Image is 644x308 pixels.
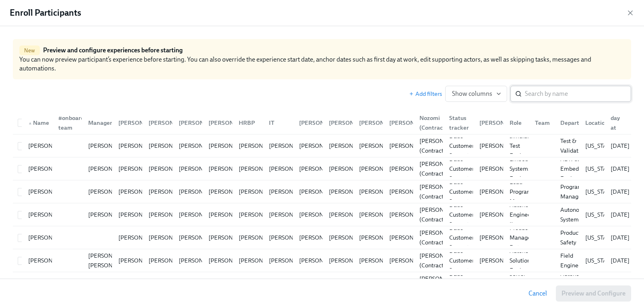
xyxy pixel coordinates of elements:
div: [PERSON_NAME] [296,187,349,196]
div: [PERSON_NAME] [326,118,380,128]
div: [PERSON_NAME] [356,164,409,174]
div: Intern, Product Management Data Features [506,213,548,262]
div: [PERSON_NAME] (Contractor) [416,182,470,201]
div: [PERSON_NAME] [356,141,409,151]
div: [PERSON_NAME] [386,233,440,242]
div: Role [503,115,528,131]
div: [PERSON_NAME] [353,115,383,131]
div: [PERSON_NAME] [85,210,138,219]
div: Dado Customer Support [446,246,477,275]
div: Field Engineering [557,251,595,270]
div: [DATE] [607,233,633,242]
button: Show columns [445,86,507,102]
div: [PERSON_NAME] [115,210,169,219]
div: [PERSON_NAME] [266,210,319,219]
div: HRBP [235,118,262,128]
div: [PERSON_NAME] (Contractor) [416,159,470,178]
div: [PERSON_NAME] [205,118,260,128]
div: Program Management [557,182,599,201]
div: [PERSON_NAME] (Contractor) [416,136,470,155]
div: [PERSON_NAME] [235,233,289,242]
span: Add filters [409,90,442,98]
div: Name [25,118,52,128]
div: [PERSON_NAME] [326,164,379,174]
div: [PERSON_NAME] [235,141,289,151]
div: [PERSON_NAME] [145,233,199,242]
div: [PERSON_NAME] [266,187,319,196]
div: [PERSON_NAME] [115,164,169,174]
div: [PERSON_NAME] [25,233,78,242]
div: [PERSON_NAME][PERSON_NAME] [PERSON_NAME][PERSON_NAME][PERSON_NAME][PERSON_NAME][PERSON_NAME][PERS... [13,249,631,272]
div: [PERSON_NAME] [386,210,440,219]
div: [PERSON_NAME] [473,115,503,131]
div: [PERSON_NAME] [115,233,169,242]
div: [PERSON_NAME] [205,210,259,219]
div: [PERSON_NAME] [175,210,229,219]
div: Manager [82,115,112,131]
div: [PERSON_NAME] [356,256,409,265]
div: [PERSON_NAME] [145,210,199,219]
div: [PERSON_NAME] [25,187,78,196]
div: HRBP [232,115,262,131]
div: Autonomy Engineer II [506,200,540,229]
div: [PERSON_NAME] (Contractor) [416,228,470,247]
div: #onboarding-team [55,113,98,132]
div: [PERSON_NAME] [356,210,409,219]
div: [PERSON_NAME] [476,210,530,219]
div: [PERSON_NAME] [386,164,440,174]
div: [PERSON_NAME] [115,141,169,151]
div: [PERSON_NAME] [115,118,169,128]
div: [PERSON_NAME] [25,210,78,219]
div: [PERSON_NAME] [296,141,349,151]
div: [PERSON_NAME] [476,164,530,174]
div: [PERSON_NAME] [326,141,379,151]
div: Product Safety [557,228,584,247]
div: [PERSON_NAME] [205,164,259,174]
div: [PERSON_NAME] (Contractor) [416,205,470,224]
div: [DATE] [607,141,633,151]
div: [PERSON_NAME] [476,233,530,242]
div: [PERSON_NAME] [25,256,78,265]
div: [PERSON_NAME] [322,115,353,131]
div: [PERSON_NAME] [175,164,229,174]
div: Nozomi (Contractor) [416,113,456,132]
div: [PERSON_NAME] [356,118,410,128]
div: Test & Validation [557,136,590,155]
div: [PERSON_NAME] [145,187,199,196]
div: [PERSON_NAME] [205,187,259,196]
div: [PERSON_NAME] [356,233,409,242]
div: [PERSON_NAME] [476,141,530,151]
div: ▲Name [22,115,52,131]
div: Status tracker [446,113,473,132]
button: Cancel [523,285,553,302]
div: [PERSON_NAME] [25,141,78,151]
div: [PERSON_NAME][PERSON_NAME][PERSON_NAME][PERSON_NAME][PERSON_NAME][PERSON_NAME][PERSON_NAME][PERSO... [13,272,631,295]
div: [PERSON_NAME] [115,187,169,196]
div: [PERSON_NAME] [476,187,530,196]
div: Embedded Systems Engineer II [506,154,541,183]
span: Show columns [452,90,500,98]
div: [US_STATE] [582,164,619,174]
div: Dado Customer Support [446,223,477,252]
div: First day at work [607,103,630,142]
div: [PERSON_NAME] [205,256,259,265]
div: [PERSON_NAME] [115,256,169,265]
div: [PERSON_NAME][PERSON_NAME][PERSON_NAME][PERSON_NAME][PERSON_NAME][PERSON_NAME][PERSON_NAME][PERSO... [13,203,631,226]
div: Field Autonomy Solutions Engineer II [506,236,540,285]
div: [PERSON_NAME] [326,256,379,265]
div: [PERSON_NAME] [383,115,413,131]
div: [PERSON_NAME] [386,118,440,128]
div: [PERSON_NAME] [145,256,199,265]
div: [PERSON_NAME] [175,233,229,242]
div: [PERSON_NAME] [175,118,230,128]
div: Location [579,115,604,131]
div: [PERSON_NAME] [145,141,199,151]
div: [PERSON_NAME] [25,164,78,174]
div: [DATE] [607,164,633,174]
h6: Preview and configure experiences before starting [43,46,183,55]
div: [PERSON_NAME] [326,233,379,242]
div: [US_STATE] [582,210,619,219]
div: [PERSON_NAME] [326,210,379,219]
div: [PERSON_NAME] [266,141,319,151]
div: Simulation Test Engineer II [506,131,541,160]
